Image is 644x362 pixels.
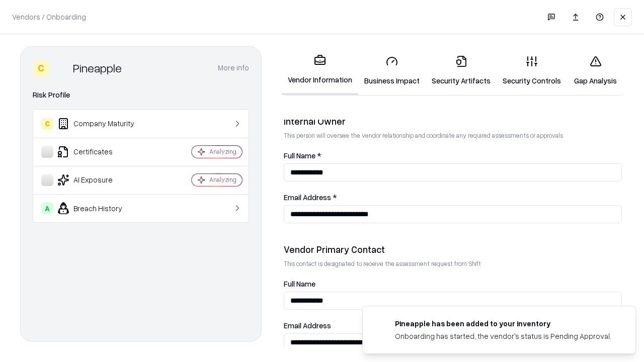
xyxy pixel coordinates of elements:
a: Gap Analysis [567,47,624,94]
label: Full Name * [284,152,622,159]
div: Pineapple [73,60,122,76]
a: Vendor Information [282,46,358,95]
div: Pineapple has been added to your inventory [395,318,611,329]
img: Pineapple [53,60,69,76]
div: C [41,118,53,130]
div: Onboarding has started, the vendor's status is Pending Approval. [395,331,611,341]
div: Analyzing [209,175,236,184]
a: Security Controls [497,47,567,94]
div: C [33,60,49,76]
div: Internal Owner [284,115,622,127]
div: Company Maturity [41,118,162,130]
div: Vendor Primary Contact [284,243,622,255]
button: More info [218,59,249,77]
div: Risk Profile [33,89,249,101]
div: Breach History [41,202,162,214]
label: Email Address [284,322,622,329]
p: This person will oversee the vendor relationship and coordinate any required assessments or appro... [284,131,622,140]
div: Analyzing [209,147,236,156]
div: A [41,202,53,214]
div: Certificates [41,146,162,158]
label: Email Address * [284,194,622,201]
div: AI Exposure [41,174,162,186]
img: pineappleenergy.com [375,318,387,330]
a: Security Artifacts [426,47,497,94]
p: This contact is designated to receive the assessment request from Shift [284,259,622,268]
label: Full Name [284,280,622,288]
p: Vendors / Onboarding [12,12,86,22]
a: Business Impact [358,47,426,94]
